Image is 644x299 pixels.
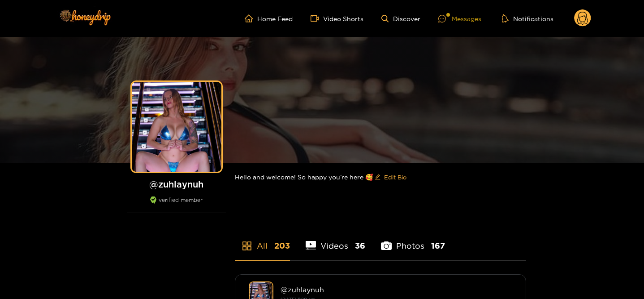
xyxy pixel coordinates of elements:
a: Home Feed [245,14,293,22]
span: video-camera [311,14,323,22]
span: 203 [274,240,290,251]
button: Notifications [499,14,556,23]
span: home [245,14,257,22]
h1: @ zuhlaynuh [127,179,226,190]
a: Discover [381,15,420,22]
button: editEdit Bio [373,170,408,184]
li: Photos [381,220,445,260]
div: verified member [127,196,226,213]
div: Messages [438,13,481,24]
span: edit [375,174,380,181]
a: Video Shorts [311,14,363,22]
span: 36 [355,240,365,251]
span: 167 [431,240,445,251]
div: @ zuhlaynuh [281,286,512,294]
span: appstore [242,241,252,251]
div: Hello and welcome! So happy you’re here 🥰 [235,163,526,192]
span: Edit Bio [384,173,406,182]
li: All [235,220,290,260]
li: Videos [306,220,366,260]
